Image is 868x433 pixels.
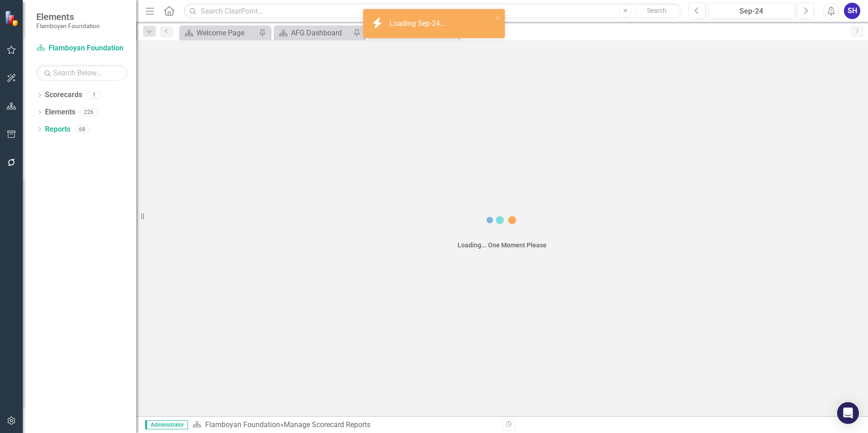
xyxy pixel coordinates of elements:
[36,22,100,30] small: Flamboyan Foundation
[390,19,448,29] div: Loading Sep-24...
[197,27,256,39] div: Welcome Page
[291,27,351,39] div: AFG Dashboard
[711,6,792,17] div: Sep-24
[634,5,680,17] button: Search
[45,107,75,118] a: Elements
[145,420,188,429] span: Administrator
[5,10,20,26] img: ClearPoint Strategy
[182,27,256,39] a: Welcome Page
[276,27,351,39] a: AFG Dashboard
[844,3,860,19] button: SH
[75,125,89,133] div: 68
[184,3,682,19] input: Search ClearPoint...
[45,90,82,100] a: Scorecards
[36,43,127,54] a: Flamboyan Foundation
[708,3,795,19] button: Sep-24
[36,11,100,22] span: Elements
[87,91,101,99] div: 1
[495,13,501,23] button: close
[192,420,495,430] div: » Manage Scorecard Reports
[647,7,666,14] span: Search
[458,241,547,250] div: Loading... One Moment Please
[36,65,127,81] input: Search Below...
[45,124,70,135] a: Reports
[80,108,98,116] div: 226
[837,402,859,424] div: Open Intercom Messenger
[205,420,280,429] a: Flamboyan Foundation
